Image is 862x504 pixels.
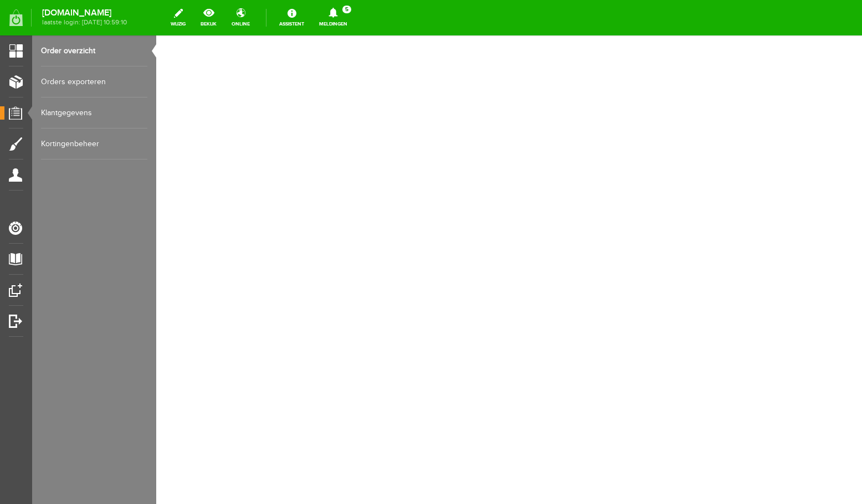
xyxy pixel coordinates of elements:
a: online [225,6,256,30]
a: Kortingenbeheer [41,128,147,160]
a: Orders exporteren [41,66,147,97]
span: 5 [342,6,351,13]
a: Meldingen5 [312,6,354,30]
a: Order overzicht [41,35,147,66]
a: bekijk [194,6,223,30]
strong: [DOMAIN_NAME] [42,10,127,16]
a: Assistent [273,6,311,30]
a: wijzig [164,6,192,30]
span: laatste login: [DATE] 10:59:10 [42,19,127,25]
a: Klantgegevens [41,97,147,128]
